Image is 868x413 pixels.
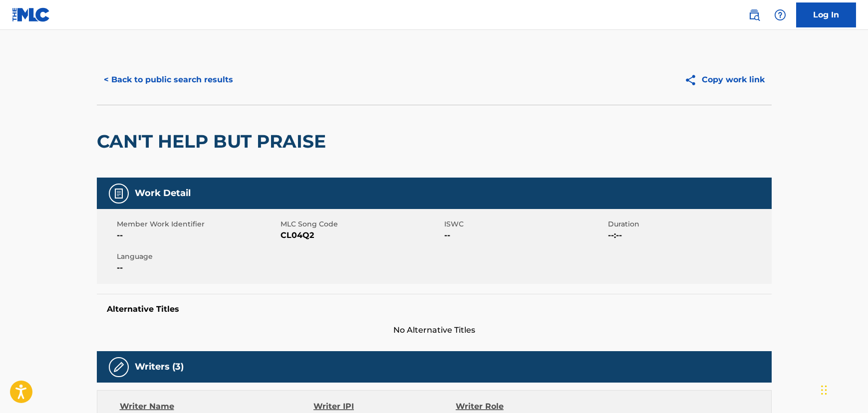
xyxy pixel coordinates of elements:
img: Work Detail [113,188,125,200]
span: -- [444,229,605,241]
img: MLC Logo [12,7,50,22]
img: Copy work link [684,74,702,86]
span: CL04Q2 [281,229,442,241]
span: MLC Song Code [281,219,442,229]
span: No Alternative Titles [97,324,772,336]
div: Help [770,5,790,25]
button: < Back to public search results [97,67,240,92]
img: help [774,9,786,21]
span: Language [117,251,278,262]
a: Public Search [744,5,764,25]
h5: Alternative Titles [107,304,762,314]
a: Log In [796,2,856,27]
button: Copy work link [677,67,772,92]
span: ISWC [444,219,605,229]
div: Writer Role [456,401,585,413]
span: -- [117,262,278,274]
h2: CAN'T HELP BUT PRAISE [97,130,331,153]
iframe: Chat Widget [818,365,868,413]
span: --:-- [608,229,769,241]
div: Drag [821,375,827,405]
span: -- [117,229,278,241]
img: Writers [113,361,125,373]
span: Duration [608,219,769,229]
h5: Work Detail [135,188,191,199]
div: Writer IPI [313,401,456,413]
span: Member Work Identifier [117,219,278,229]
img: search [748,9,760,21]
div: Writer Name [120,401,314,413]
h5: Writers (3) [135,361,184,373]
